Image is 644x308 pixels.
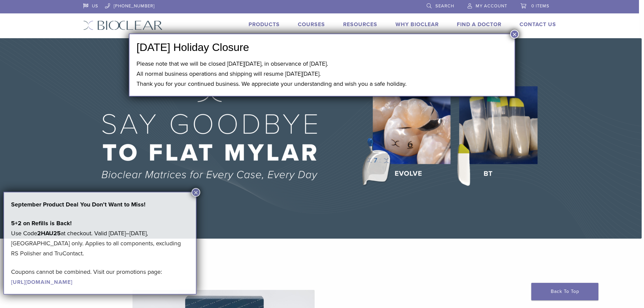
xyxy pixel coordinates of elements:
a: Contact Us [520,21,556,28]
a: Find A Doctor [457,21,501,28]
a: Back To Top [531,283,598,300]
span: Search [435,3,454,9]
span: My Account [476,3,507,9]
a: Why Bioclear [395,21,439,28]
a: Products [249,21,280,28]
span: 0 items [531,3,549,9]
a: Resources [343,21,377,28]
a: Courses [298,21,325,28]
img: Bioclear [83,20,163,30]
